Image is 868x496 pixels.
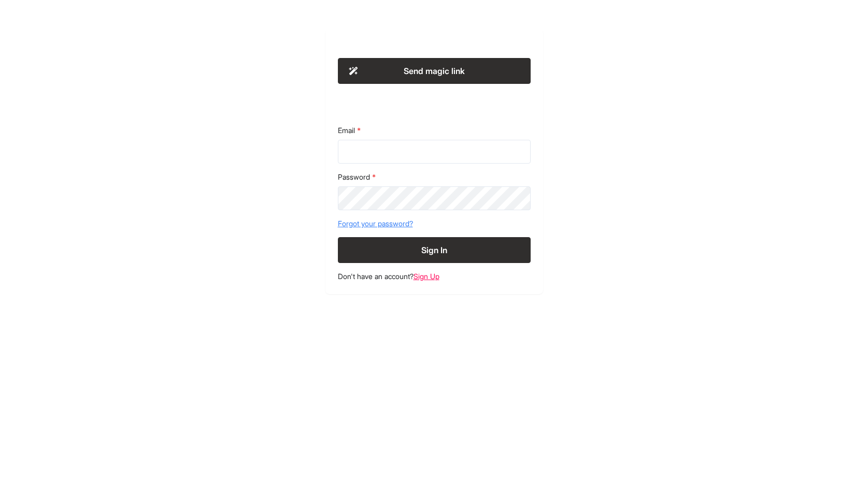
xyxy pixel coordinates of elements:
[338,271,531,282] footer: Don't have an account?
[338,58,531,84] button: Send magic link
[414,272,439,281] a: Sign Up
[338,237,531,263] button: Sign In
[338,218,531,229] a: Forgot your password?
[338,172,531,182] label: Password
[338,125,531,136] label: Email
